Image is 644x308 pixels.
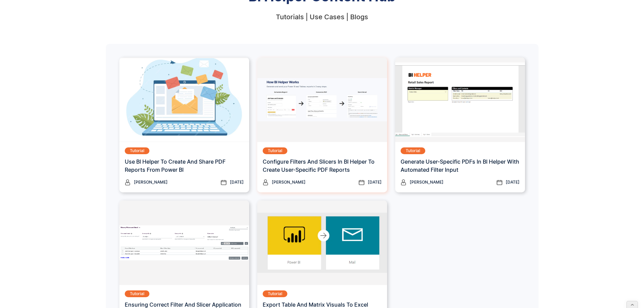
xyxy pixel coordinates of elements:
[134,179,168,186] div: [PERSON_NAME]
[263,158,382,174] h3: Configure Filters And Slicers In BI Helper To Create User-Specific PDF Reports
[401,158,520,174] h3: Generate User-specific PDFs In BI Helper with Automated Filter Input
[268,290,282,297] div: Tutorial
[410,179,444,186] div: [PERSON_NAME]
[406,147,420,154] div: Tutorial
[119,57,249,192] a: TutorialUse BI Helper To Create And Share PDF Reports From Power BI[PERSON_NAME][DATE]
[506,179,520,186] div: [DATE]
[368,179,382,186] div: [DATE]
[125,158,244,174] h3: Use BI Helper To Create And Share PDF Reports From Power BI
[130,147,144,154] div: Tutorial
[257,57,387,192] a: TutorialConfigure Filters And Slicers In BI Helper To Create User-Specific PDF Reports[PERSON_NAM...
[230,179,244,186] div: [DATE]
[395,57,525,192] a: TutorialGenerate User-specific PDFs In BI Helper with Automated Filter Input[PERSON_NAME][DATE]
[276,14,368,20] div: Tutorials | Use Cases | Blogs
[268,147,282,154] div: Tutorial
[130,290,144,297] div: Tutorial
[272,179,306,186] div: [PERSON_NAME]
